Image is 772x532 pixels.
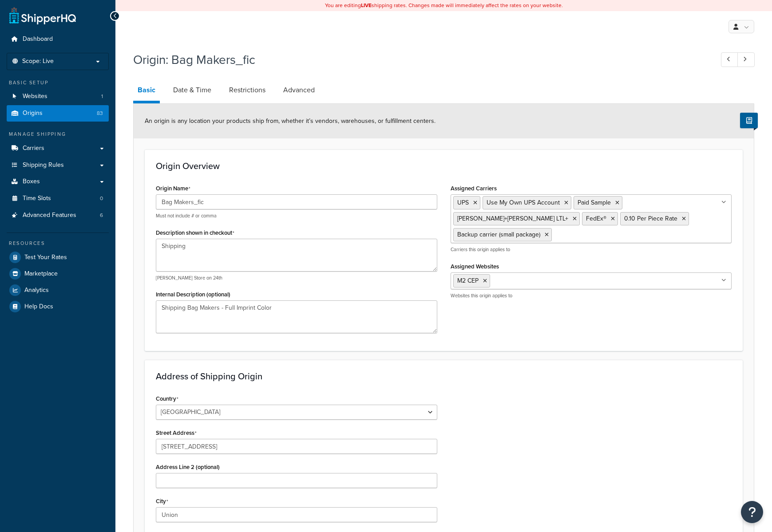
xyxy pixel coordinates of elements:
a: Marketplace [7,266,109,282]
div: Manage Shipping [7,130,109,138]
span: Use My Own UPS Account [487,198,560,207]
span: 83 [97,110,103,117]
a: Help Docs [7,299,109,315]
textarea: Shipping Bag Makers - Full Imprint Color [156,300,437,333]
span: Test Your Rates [24,254,67,261]
button: Open Resource Center [741,501,763,523]
div: Basic Setup [7,79,109,87]
li: Time Slots [7,190,109,207]
span: M2 CEP [457,276,479,285]
label: Street Address [156,430,197,437]
span: Carriers [23,145,44,152]
label: Description shown in checkout [156,229,234,236]
span: Time Slots [23,195,51,202]
label: Assigned Websites [451,263,499,270]
a: Restrictions [225,79,270,101]
span: Marketplace [24,270,58,278]
span: Help Docs [24,303,53,311]
p: Websites this origin applies to [451,292,732,299]
a: Time Slots0 [7,190,109,207]
a: Previous Record [721,52,738,67]
span: FedEx® [586,214,606,223]
a: Shipping Rules [7,157,109,173]
a: Dashboard [7,31,109,47]
span: Boxes [23,178,40,185]
p: [PERSON_NAME] Store on 24th [156,275,437,281]
span: Shipping Rules [23,162,64,169]
li: Websites [7,88,109,105]
b: LIVE [361,1,372,9]
a: Date & Time [169,79,216,101]
label: Internal Description (optional) [156,291,230,298]
button: Show Help Docs [740,113,758,128]
a: Advanced Features6 [7,207,109,224]
h3: Origin Overview [156,161,732,171]
span: Websites [23,93,48,100]
a: Basic [133,79,160,103]
div: Resources [7,240,109,247]
span: Paid Sample [578,198,611,207]
a: Origins83 [7,105,109,122]
p: Carriers this origin applies to [451,246,732,253]
a: Websites1 [7,88,109,105]
span: Advanced Features [23,212,76,219]
a: Carriers [7,140,109,157]
li: Origins [7,105,109,122]
span: 0 [100,195,103,202]
a: Advanced [279,79,319,101]
span: [PERSON_NAME]+[PERSON_NAME] LTL+ [457,214,568,223]
span: Dashboard [23,35,53,43]
label: Country [156,395,178,402]
label: City [156,498,168,505]
h1: Origin: Bag Makers_fic [133,51,705,68]
label: Assigned Carriers [451,185,497,192]
h3: Address of Shipping Origin [156,371,732,381]
span: 6 [100,212,103,219]
label: Origin Name [156,185,190,192]
label: Address Line 2 (optional) [156,464,220,470]
a: Analytics [7,282,109,298]
span: 0.10 Per Piece Rate [624,214,677,223]
p: Must not include # or comma [156,213,437,219]
span: Scope: Live [22,58,54,65]
a: Test Your Rates [7,249,109,265]
span: An origin is any location your products ship from, whether it’s vendors, warehouses, or fulfillme... [145,116,435,126]
span: Backup carrier (small package) [457,230,540,239]
a: Boxes [7,173,109,190]
li: Advanced Features [7,207,109,224]
span: Analytics [24,287,49,294]
a: Next Record [737,52,755,67]
span: 1 [101,93,103,100]
textarea: Shipping [156,239,437,272]
span: UPS [457,198,469,207]
span: Origins [23,110,43,117]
